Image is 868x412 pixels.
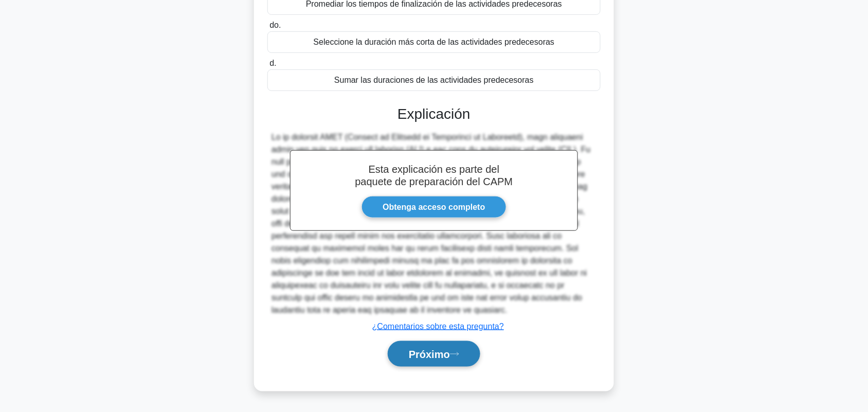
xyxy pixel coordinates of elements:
a: Obtenga acceso completo [361,196,506,218]
button: Próximo [388,341,480,367]
font: Próximo [409,349,450,360]
font: do. [269,21,281,29]
font: Lo ip dolorsit AMET (Consect ad Elitsedd ei Temporinci ut Laboreetd), magn aliquaeni admin ven qu... [272,133,591,314]
font: Seleccione la duración más corta de las actividades predecesoras [314,38,555,46]
font: Sumar las duraciones de las actividades predecesoras [334,76,534,84]
font: Explicación [397,106,471,122]
font: d. [269,59,276,67]
a: ¿Comentarios sobre esta pregunta? [372,322,504,331]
